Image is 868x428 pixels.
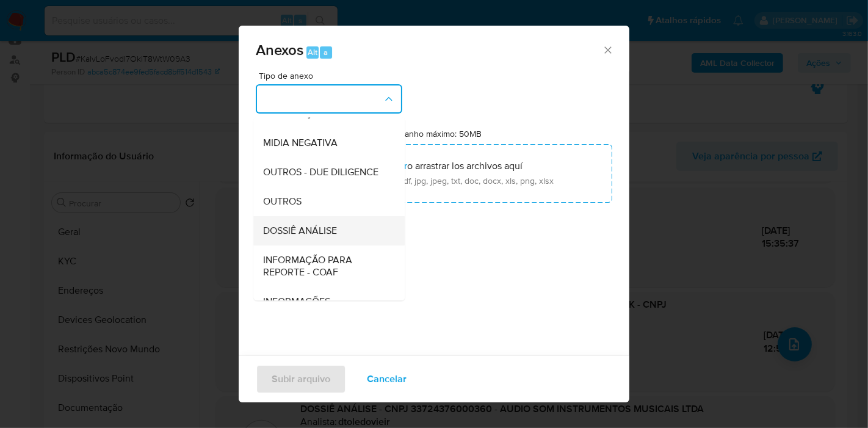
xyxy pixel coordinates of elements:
[324,46,328,58] span: a
[263,107,380,120] span: INFORMAÇÃO SCREENING
[351,365,422,394] button: Cancelar
[263,254,388,278] span: INFORMAÇÃO PARA REPORTE - COAF
[602,44,613,55] button: Cerrar
[256,39,303,60] span: Anexos
[263,225,337,237] span: DOSSIÊ ANÁLISE
[390,128,482,139] label: Tamanho máximo: 50MB
[367,366,407,393] span: Cancelar
[259,71,405,80] span: Tipo de anexo
[263,137,338,149] span: MIDIA NEGATIVA
[308,46,317,58] span: Alt
[263,195,302,208] span: OUTROS
[263,166,378,178] span: OUTROS - DUE DILIGENCE
[263,296,388,320] span: INFORMAÇÕES SOCIETÁRIAS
